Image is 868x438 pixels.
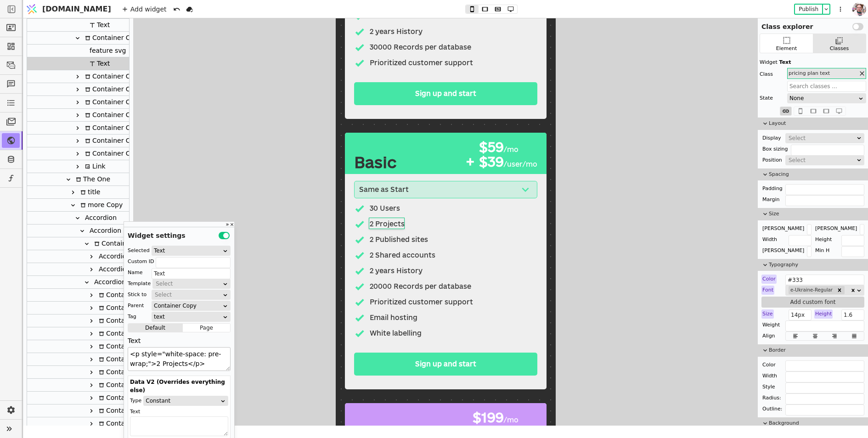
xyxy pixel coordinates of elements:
div: Parent [128,301,144,310]
input: Search classes ... [787,81,866,92]
div: Accordion Chevron [96,263,159,275]
span: Typography [769,261,864,269]
div: Container Copy [82,109,142,121]
div: Container Copy Copy [82,122,160,134]
div: Size [761,309,774,319]
div: Add widget [119,4,169,15]
div: Stick to [128,290,147,299]
div: Container Copy [27,96,129,109]
div: feature svg [87,45,126,57]
div: Color [761,275,777,284]
div: Container Copy Copy Copy Copy [27,147,129,160]
div: Container Copy Copy Copy [82,135,179,147]
div: Selected [128,246,150,255]
div: Container Copy [27,366,129,379]
div: Data V2 (Overrides everything else) [130,378,228,394]
div: Width [761,371,778,381]
div: Element [776,45,797,53]
div: Link [27,160,129,173]
div: Width [761,235,778,244]
div: [PERSON_NAME] [814,224,858,233]
textarea: <p style="white-space: pre-wrap;">2 Projects</p> [128,347,231,371]
button: Page [183,323,230,332]
div: more Copy [27,199,129,212]
div: Container Copy [96,417,156,430]
div: Class explorer [758,18,868,32]
div: /mo [168,409,183,419]
div: Radius: [761,393,782,403]
div: The One [73,173,110,185]
span: Text [778,59,791,65]
div: Container Copy [82,70,142,83]
div: Constant [146,396,220,405]
div: Text [87,19,110,31]
img: 1611404642663-DSC_1169-po-%D1%81cropped.jpg [852,1,866,17]
div: Container Copy Copy Copy Copy [82,147,197,160]
span: Layout [769,120,864,128]
span: Widget [760,59,778,65]
div: Container Copy [96,366,156,378]
div: Widget settings [124,227,234,241]
div: Weight [761,320,781,330]
div: Container - Copy (3) [27,340,129,353]
button: Add custom font [761,297,864,308]
div: Position [761,156,783,165]
div: Select [789,134,855,143]
div: Container [91,237,133,250]
div: Container Copy [96,392,156,404]
div: Container Copy Copy Copy [27,135,129,147]
div: The One [18,419,85,434]
div: Text [128,334,231,347]
div: Container [27,289,129,302]
div: Accordion Section [87,225,147,237]
div: Select [156,279,221,288]
div: Text [130,407,228,416]
div: [PERSON_NAME] [761,246,805,255]
div: Select [789,156,855,165]
div: Text [154,246,222,255]
div: Custom ID [128,257,154,266]
div: Text [27,19,129,32]
button: Publish [795,5,822,14]
div: Height [814,309,833,319]
iframe: To enrich screen reader interactions, please activate Accessibility in Grammarly extension settings [336,6,556,426]
div: Template [128,279,151,288]
div: Select [155,290,221,299]
div: Container - Copy (1) [27,327,129,340]
div: Container Copy [96,379,156,391]
div: Container - Copy (2) [96,302,171,314]
div: Accordion Section [27,225,129,237]
div: Margin [761,195,781,204]
div: Align [761,331,776,341]
div: Container - Copy (1) [96,327,171,340]
div: pricing plan text [787,68,866,79]
div: Style [761,382,776,392]
div: Type [130,396,141,405]
div: Container Copy [27,109,129,122]
div: Remove e-Ukraine-Regular [834,286,845,294]
div: e-Ukraine-Regular [789,286,834,294]
div: Link [82,160,106,173]
div: Container - Copy [96,314,160,327]
div: The One [27,173,129,186]
p: + $14 [127,419,168,433]
div: State [760,94,773,103]
div: Text [27,57,129,70]
div: Accordion [27,212,129,225]
div: None [789,94,858,103]
div: Container Copy [27,417,129,430]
